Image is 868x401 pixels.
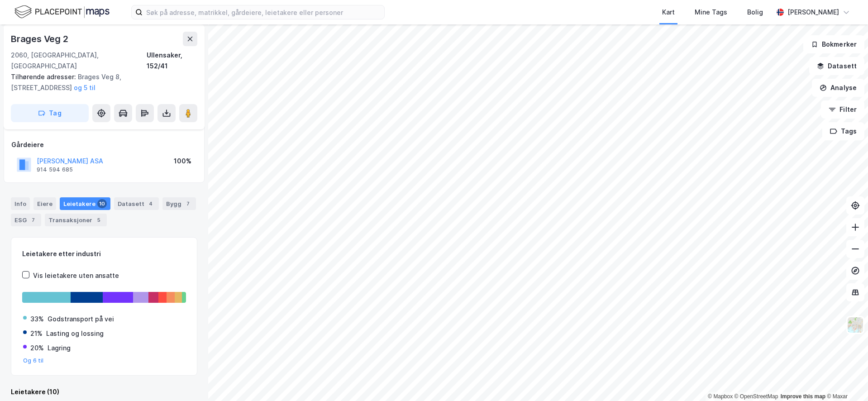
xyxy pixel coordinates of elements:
[823,358,868,401] iframe: Chat Widget
[30,328,43,339] div: 21%
[23,357,44,364] button: Og 6 til
[662,7,675,18] div: Kart
[162,197,196,210] div: Bygg
[781,393,825,400] a: Improve this map
[94,215,103,224] div: 5
[60,197,110,210] div: Leietakere
[821,100,864,119] button: Filter
[11,387,197,397] div: Leietakere (10)
[14,4,110,20] img: logo.f888ab2527a4732fd821a326f86c7f29.svg
[143,5,384,19] input: Søk på adresse, matrikkel, gårdeiere, leietakere eller personer
[174,156,191,167] div: 100%
[11,197,30,210] div: Info
[11,72,190,93] div: Brages Veg 8, [STREET_ADDRESS]
[30,343,44,353] div: 20%
[11,139,197,150] div: Gårdeiere
[708,393,733,400] a: Mapbox
[29,215,38,224] div: 7
[37,166,73,173] div: 914 594 685
[812,79,864,97] button: Analyse
[33,197,56,210] div: Eiere
[11,32,70,46] div: Brages Veg 2
[48,343,71,353] div: Lagring
[114,197,159,210] div: Datasett
[22,248,186,259] div: Leietakere etter industri
[747,7,763,18] div: Bolig
[146,199,155,208] div: 4
[183,199,192,208] div: 7
[809,57,864,75] button: Datasett
[11,73,78,81] span: Tilhørende adresser:
[11,50,147,72] div: 2060, [GEOGRAPHIC_DATA], [GEOGRAPHIC_DATA]
[803,35,864,53] button: Bokmerker
[11,214,41,226] div: ESG
[11,104,89,122] button: Tag
[734,393,778,400] a: OpenStreetMap
[787,7,839,18] div: [PERSON_NAME]
[30,314,44,325] div: 33%
[822,122,864,140] button: Tags
[33,270,119,281] div: Vis leietakere uten ansatte
[46,328,104,339] div: Lasting og lossing
[147,50,197,72] div: Ullensaker, 152/41
[847,316,864,334] img: Z
[695,7,727,18] div: Mine Tags
[97,199,107,208] div: 10
[45,214,107,226] div: Transaksjoner
[48,314,114,325] div: Godstransport på vei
